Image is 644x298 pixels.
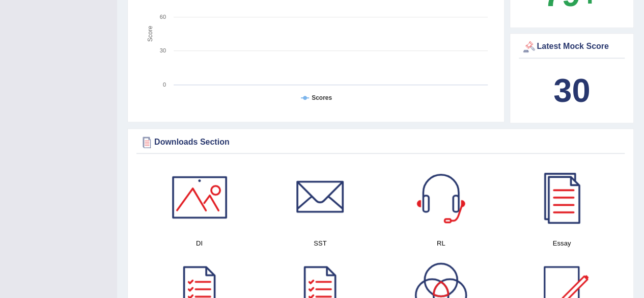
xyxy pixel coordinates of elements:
[265,238,375,249] h4: SST
[521,39,622,55] div: Latest Mock Score
[139,134,622,150] div: Downloads Section
[507,238,617,249] h4: Essay
[386,238,496,249] h4: RL
[144,238,255,249] h4: DI
[160,14,166,20] text: 60
[147,25,154,42] tspan: Score
[160,47,166,53] text: 30
[163,82,166,88] text: 0
[553,72,590,109] b: 30
[312,94,332,101] tspan: Scores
